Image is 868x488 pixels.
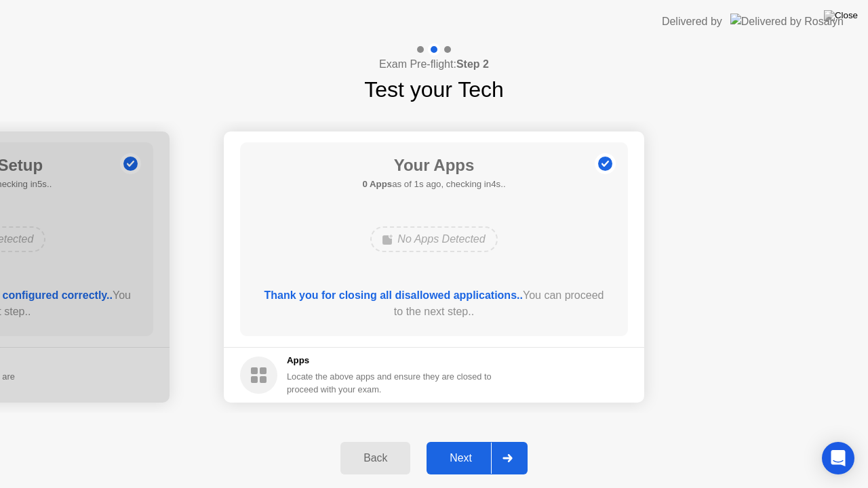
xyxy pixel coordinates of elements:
button: Back [340,442,410,474]
img: Delivered by Rosalyn [730,14,844,29]
h1: Your Apps [362,153,505,178]
b: Thank you for closing all disallowed applications.. [264,289,523,301]
h5: Apps [287,354,492,367]
div: Locate the above apps and ensure they are closed to proceed with your exam. [287,370,492,396]
div: You can proceed to the next step.. [260,287,609,320]
div: Delivered by [662,14,722,30]
b: Step 2 [456,58,489,70]
div: Next [431,452,491,464]
div: Back [344,452,406,464]
img: Close [824,10,858,21]
button: Next [427,442,528,474]
h1: Test your Tech [364,73,504,106]
h5: as of 1s ago, checking in4s.. [362,178,505,191]
b: 0 Apps [362,179,392,189]
h4: Exam Pre-flight: [379,56,489,73]
div: Open Intercom Messenger [822,442,854,474]
div: No Apps Detected [370,226,497,252]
